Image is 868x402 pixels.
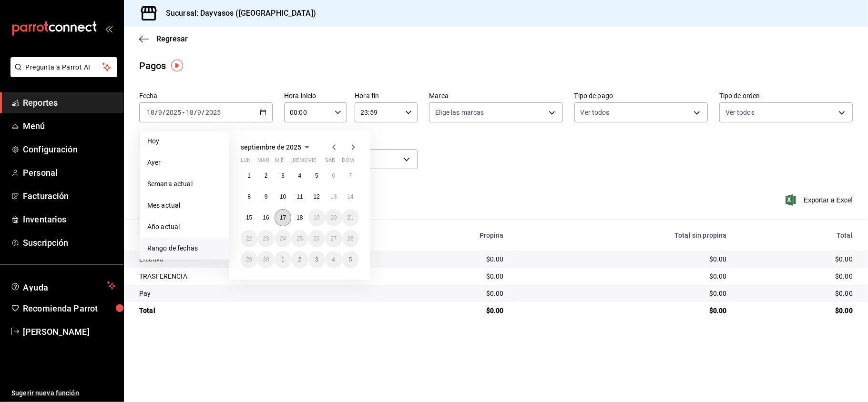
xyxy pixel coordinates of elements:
[275,188,291,205] button: 10 de septiembre de 2025
[171,60,183,71] img: Tooltip marker
[10,57,117,77] button: Pregunta a Parrot AI
[314,193,320,200] abbr: 12 de septiembre de 2025
[275,251,291,268] button: 1 de octubre de 2025
[742,289,853,298] div: $0.00
[247,172,251,179] abbr: 1 de septiembre de 2025
[11,388,116,398] span: Sugerir nueva función
[202,109,205,116] span: /
[23,143,116,156] span: Configuración
[296,235,303,242] abbr: 25 de septiembre de 2025
[241,141,313,153] button: septiembre de 2025
[787,194,853,206] span: Exportar a Excel
[388,289,504,298] div: $0.00
[742,231,853,239] div: Total
[296,193,303,200] abbr: 11 de septiembre de 2025
[435,108,484,117] span: Elige las marcas
[349,172,352,179] abbr: 7 de septiembre de 2025
[280,214,286,221] abbr: 17 de septiembre de 2025
[519,254,727,264] div: $0.00
[147,158,221,168] span: Ayer
[355,93,418,100] label: Hora fin
[315,256,318,263] abbr: 3 de octubre de 2025
[275,209,291,226] button: 17 de septiembre de 2025
[241,167,257,184] button: 1 de septiembre de 2025
[725,108,755,117] span: Ver todos
[388,306,504,315] div: $0.00
[308,167,325,184] button: 5 de septiembre de 2025
[325,209,342,226] button: 20 de septiembre de 2025
[257,188,274,205] button: 9 de septiembre de 2025
[139,59,166,73] div: Pagos
[139,306,373,315] div: Total
[23,325,116,338] span: [PERSON_NAME]
[519,306,727,315] div: $0.00
[719,93,853,100] label: Tipo de orden
[291,188,308,205] button: 11 de septiembre de 2025
[347,214,354,221] abbr: 21 de septiembre de 2025
[291,251,308,268] button: 2 de octubre de 2025
[325,188,342,205] button: 13 de septiembre de 2025
[308,230,325,247] button: 26 de septiembre de 2025
[246,235,252,242] abbr: 22 de septiembre de 2025
[280,193,286,200] abbr: 10 de septiembre de 2025
[325,167,342,184] button: 6 de septiembre de 2025
[742,306,853,315] div: $0.00
[314,235,320,242] abbr: 26 de septiembre de 2025
[23,213,116,226] span: Inventarios
[139,271,373,281] div: TRASFERENCIA
[429,93,562,100] label: Marca
[347,235,354,242] abbr: 28 de septiembre de 2025
[342,188,359,205] button: 14 de septiembre de 2025
[183,109,184,116] span: -
[23,120,116,132] span: Menú
[241,230,257,247] button: 22 de septiembre de 2025
[23,236,116,249] span: Suscripción
[330,235,337,242] abbr: 27 de septiembre de 2025
[265,193,268,200] abbr: 9 de septiembre de 2025
[298,256,302,263] abbr: 2 de octubre de 2025
[105,25,112,32] button: open_drawer_menu
[139,34,188,43] button: Regresar
[519,231,727,239] div: Total sin propina
[574,93,708,100] label: Tipo de pago
[23,166,116,179] span: Personal
[308,157,316,167] abbr: viernes
[165,109,182,116] input: ----
[241,251,257,268] button: 29 de septiembre de 2025
[241,143,301,151] span: septiembre de 2025
[581,108,610,117] span: Ver todos
[147,243,221,253] span: Rango de fechas
[275,157,284,167] abbr: miércoles
[275,167,291,184] button: 3 de septiembre de 2025
[281,256,285,263] abbr: 1 de octubre de 2025
[241,209,257,226] button: 15 de septiembre de 2025
[146,109,155,116] input: --
[158,8,316,19] h3: Sucursal: Dayvasos ([GEOGRAPHIC_DATA])
[342,209,359,226] button: 21 de septiembre de 2025
[163,109,165,116] span: /
[257,209,274,226] button: 16 de septiembre de 2025
[147,179,221,189] span: Semana actual
[280,235,286,242] abbr: 24 de septiembre de 2025
[155,109,158,116] span: /
[23,190,116,202] span: Facturación
[147,136,221,146] span: Hoy
[139,93,273,100] label: Fecha
[147,222,221,232] span: Año actual
[342,157,354,167] abbr: domingo
[263,256,269,263] abbr: 30 de septiembre de 2025
[147,201,221,211] span: Mes actual
[194,109,197,116] span: /
[342,251,359,268] button: 5 de octubre de 2025
[332,256,335,263] abbr: 4 de octubre de 2025
[197,109,202,116] input: --
[281,172,285,179] abbr: 3 de septiembre de 2025
[342,230,359,247] button: 28 de septiembre de 2025
[519,289,727,298] div: $0.00
[519,271,727,281] div: $0.00
[332,172,335,179] abbr: 6 de septiembre de 2025
[349,256,352,263] abbr: 5 de octubre de 2025
[263,235,269,242] abbr: 23 de septiembre de 2025
[325,230,342,247] button: 27 de septiembre de 2025
[185,109,194,116] input: --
